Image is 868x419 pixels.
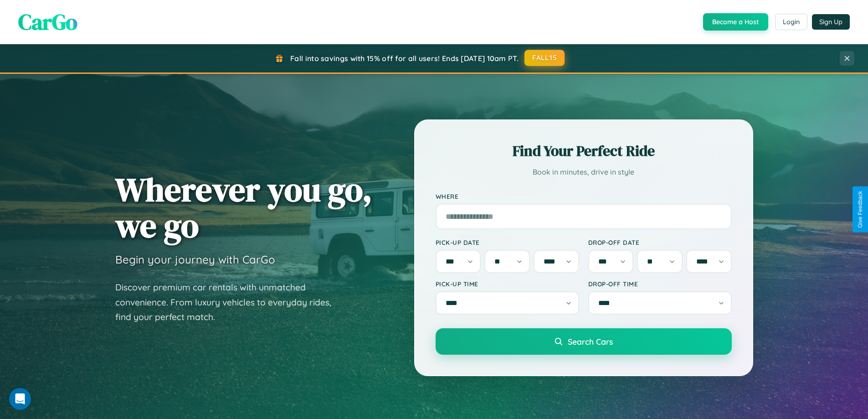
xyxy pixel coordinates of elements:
button: Become a Host [703,13,768,31]
label: Pick-up Date [436,238,579,246]
h3: Begin your journey with CarGo [115,253,275,266]
p: Book in minutes, drive in style [436,166,732,179]
button: Login [775,14,807,30]
label: Drop-off Time [588,280,732,288]
span: Fall into savings with 15% off for all users! Ends [DATE] 10am PT. [290,54,519,63]
span: Search Cars [568,336,613,347]
label: Pick-up Time [436,280,579,288]
label: Where [436,192,732,200]
h2: Find Your Perfect Ride [436,141,732,161]
p: Discover premium car rentals with unmatched convenience. From luxury vehicles to everyday rides, ... [115,280,343,325]
button: Sign Up [812,14,850,30]
div: Give Feedback [857,191,863,228]
button: FALL15 [524,50,565,66]
iframe: Intercom live chat [9,388,31,410]
button: Search Cars [436,328,732,355]
label: Drop-off Date [588,238,732,246]
span: CarGo [18,7,77,37]
h1: Wherever you go, we go [115,171,372,243]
